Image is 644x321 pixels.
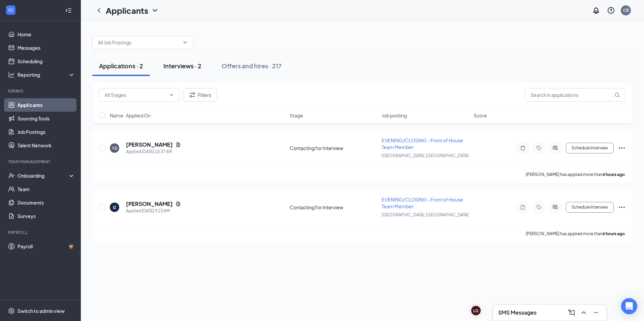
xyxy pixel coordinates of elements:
svg: ActiveChat [551,205,559,210]
svg: Note [519,205,527,210]
span: [GEOGRAPHIC_DATA], [GEOGRAPHIC_DATA] [382,212,469,217]
svg: Collapse [65,7,72,14]
div: Offers and hires · 217 [222,62,282,70]
svg: Filter [188,91,196,99]
svg: MagnifyingGlass [614,92,620,98]
button: Filter Filters [183,88,217,102]
p: [PERSON_NAME] has applied more than . [526,231,626,237]
div: Onboarding [18,172,69,179]
div: LG [473,308,479,314]
div: Payroll [8,229,74,235]
a: Documents [18,196,75,209]
div: Switch to admin view [18,308,65,314]
span: Name · Applied On [110,112,151,119]
svg: Settings [8,308,15,314]
svg: Document [175,142,181,147]
button: Schedule Interview [566,143,614,153]
a: Sourcing Tools [18,112,75,125]
svg: ChevronDown [182,40,188,45]
svg: ChevronDown [169,92,174,98]
svg: Ellipses [618,144,626,152]
span: [GEOGRAPHIC_DATA], [GEOGRAPHIC_DATA] [382,153,469,158]
svg: ChevronUp [580,309,588,317]
b: 4 hours ago [603,172,625,177]
svg: Ellipses [618,203,626,211]
a: Messages [18,41,75,55]
div: Team Management [8,159,74,165]
h3: SMS Messages [498,309,537,316]
div: YD [112,145,118,151]
div: Interviews · 2 [163,62,201,70]
span: EVENING/CLOSING - Front of House Team Member [382,137,463,150]
a: Talent Network [18,139,75,152]
div: Open Intercom Messenger [621,298,637,314]
div: Hiring [8,88,74,94]
h5: [PERSON_NAME] [126,141,173,148]
b: 6 hours ago [603,231,625,236]
a: PayrollCrown [18,240,75,253]
svg: QuestionInfo [607,6,615,14]
input: Search in applications [525,88,626,102]
div: Applied [DATE] 9:23 AM [126,208,181,214]
h1: Applicants [106,5,148,16]
h5: [PERSON_NAME] [126,200,173,208]
p: [PERSON_NAME] has applied more than . [526,172,626,177]
input: All Stages [105,91,166,99]
svg: Minimize [592,309,600,317]
span: Job posting [382,112,407,119]
a: Scheduling [18,55,75,68]
span: Stage [290,112,303,119]
div: Applications · 2 [99,62,143,70]
svg: ChevronLeft [95,6,103,14]
svg: Tag [535,205,543,210]
svg: Analysis [8,71,15,78]
a: Team [18,182,75,196]
svg: ActiveChat [551,145,559,151]
span: EVENING/CLOSING - Front of House Team Member [382,197,463,209]
a: Job Postings [18,125,75,139]
svg: Document [175,201,181,207]
a: Surveys [18,209,75,223]
button: Schedule Interview [566,202,614,213]
div: Reporting [18,71,75,78]
button: Minimize [590,307,601,318]
svg: WorkstreamLogo [7,7,14,13]
span: Score [474,112,487,119]
div: Contacting for Interview [290,145,378,151]
svg: ChevronDown [151,6,159,14]
button: ComposeMessage [566,307,577,318]
div: IZ [113,205,116,210]
input: All Job Postings [98,39,180,46]
div: Applied [DATE] 10:37 AM [126,148,181,155]
svg: UserCheck [8,172,15,179]
svg: Notifications [592,6,600,14]
svg: Tag [535,145,543,151]
button: ChevronUp [578,307,589,318]
a: Applicants [18,98,75,112]
div: CB [623,7,629,13]
div: Contacting for Interview [290,204,378,211]
svg: Note [519,145,527,151]
a: Home [18,28,75,41]
svg: ComposeMessage [568,309,576,317]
